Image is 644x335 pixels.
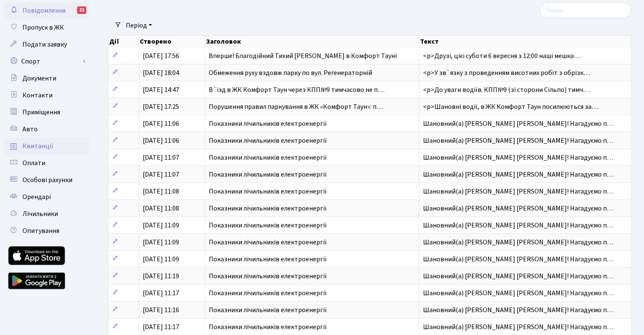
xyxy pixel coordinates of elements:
span: Шановний(а) [PERSON_NAME] [PERSON_NAME]! Нагадуємо п… [423,170,613,179]
span: Показники лічильників електроенергії [209,322,327,332]
span: Шановний(а) [PERSON_NAME] [PERSON_NAME]! Нагадуємо п… [423,119,613,128]
span: Орендарі [22,192,51,202]
span: В`їзд в ЖК Комфорт Таун через КПП№9 тимчасово не п… [209,85,384,94]
span: Показники лічильників електроенергії [209,170,327,179]
span: [DATE] 11:09 [143,255,179,264]
span: [DATE] 18:04 [143,68,179,78]
span: [DATE] 11:07 [143,153,179,162]
span: Показники лічильників електроенергії [209,221,327,230]
span: Обмеження руху вздовж парку по вул. Регенераторній [209,68,372,78]
span: Порушення правил паркування в ЖК «Комфорт Таун»: п… [209,102,383,111]
span: Показники лічильників електроенергії [209,271,327,281]
a: Особові рахунки [4,172,89,188]
span: <p>У зв`язку з проведенням висотних робіт з обрізк… [423,68,590,78]
a: Опитування [4,222,89,239]
a: Спорт [4,53,89,70]
a: Квитанції [4,138,89,155]
span: Шановний(а) [PERSON_NAME] [PERSON_NAME]! Нагадуємо п… [423,271,613,281]
a: Повідомлення21 [4,2,89,19]
span: Контакти [22,91,53,100]
span: <p>До уваги водіїв. КПП№9 (зі сторони Сільпо) тимч… [423,85,589,94]
span: Подати заявку [22,40,67,49]
span: Показники лічильників електроенергії [209,238,327,247]
span: Показники лічильників електроенергії [209,187,327,196]
span: Вперше! Благодійний Тихий [PERSON_NAME] в Комфорт Тауні [209,51,397,61]
span: Шановний(а) [PERSON_NAME] [PERSON_NAME]! Нагадуємо п… [423,187,613,196]
span: Шановний(а) [PERSON_NAME] [PERSON_NAME]! Нагадуємо п… [423,305,613,315]
span: <p>Друзі, цієї суботи 6 вересня з 12:00 наші мешка… [423,51,580,61]
th: Створено [139,36,205,47]
div: 21 [77,6,86,14]
a: Лічильники [4,205,89,222]
span: Приміщення [22,108,60,117]
span: Повідомлення [22,6,66,15]
span: Показники лічильників електроенергії [209,255,327,264]
span: [DATE] 11:08 [143,204,179,213]
a: Приміщення [4,104,89,121]
span: [DATE] 11:09 [143,221,179,230]
span: [DATE] 14:47 [143,85,179,94]
span: Шановний(а) [PERSON_NAME] [PERSON_NAME]! Нагадуємо п… [423,153,613,162]
th: Дії [108,36,139,47]
span: Квитанції [22,141,53,151]
span: Шановний(а) [PERSON_NAME] [PERSON_NAME]! Нагадуємо п… [423,255,613,264]
span: Шановний(а) [PERSON_NAME] [PERSON_NAME]! Нагадуємо п… [423,322,613,332]
span: Авто [22,125,38,134]
span: Шановний(а) [PERSON_NAME] [PERSON_NAME]! Нагадуємо п… [423,136,613,145]
span: [DATE] 11:17 [143,288,179,298]
span: Шановний(а) [PERSON_NAME] [PERSON_NAME]! Нагадуємо п… [423,221,613,230]
span: [DATE] 11:17 [143,322,179,332]
span: [DATE] 11:19 [143,271,179,281]
span: <p>Шановні водії, в ЖК Комфорт Таун посилюються за… [423,102,598,111]
span: [DATE] 11:09 [143,238,179,247]
input: Пошук... [539,2,631,18]
a: Документи [4,70,89,87]
span: Показники лічильників електроенергії [209,288,327,298]
span: Шановний(а) [PERSON_NAME] [PERSON_NAME]! Нагадуємо п… [423,238,613,247]
a: Період [122,18,155,33]
span: Показники лічильників електроенергії [209,153,327,162]
span: [DATE] 17:56 [143,51,179,61]
span: Оплати [22,158,45,168]
span: Лічильники [22,209,58,219]
th: Текст [419,36,631,47]
span: Документи [22,74,56,83]
a: Контакти [4,87,89,104]
span: Особові рахунки [22,175,72,185]
span: [DATE] 11:08 [143,187,179,196]
span: [DATE] 11:06 [143,119,179,128]
span: [DATE] 11:16 [143,305,179,315]
span: Показники лічильників електроенергії [209,305,327,315]
a: Подати заявку [4,36,89,53]
th: Заголовок [205,36,419,47]
span: Показники лічильників електроенергії [209,136,327,145]
a: Пропуск в ЖК [4,19,89,36]
span: Показники лічильників електроенергії [209,204,327,213]
span: Пропуск в ЖК [22,23,64,32]
span: [DATE] 17:25 [143,102,179,111]
a: Авто [4,121,89,138]
a: Орендарі [4,188,89,205]
span: [DATE] 11:07 [143,170,179,179]
span: [DATE] 11:06 [143,136,179,145]
span: Шановний(а) [PERSON_NAME] [PERSON_NAME]! Нагадуємо п… [423,204,613,213]
span: Показники лічильників електроенергії [209,119,327,128]
a: Оплати [4,155,89,172]
span: Опитування [22,226,59,235]
span: Шановний(а) [PERSON_NAME] [PERSON_NAME]! Нагадуємо п… [423,288,613,298]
